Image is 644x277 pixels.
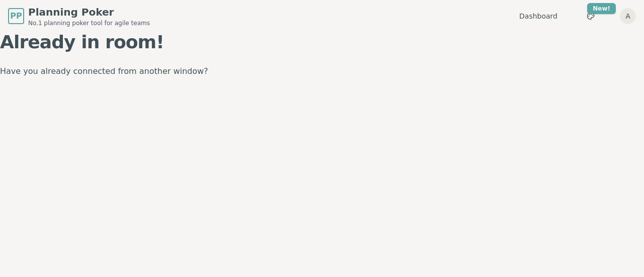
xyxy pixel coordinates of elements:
[8,5,150,27] a: PPPlanning PokerNo.1 planning poker tool for agile teams
[10,10,22,22] span: PP
[28,5,150,19] span: Planning Poker
[519,11,557,21] a: Dashboard
[587,3,616,14] div: New!
[582,7,600,25] button: New!
[28,19,150,27] span: No.1 planning poker tool for agile teams
[620,8,636,24] button: A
